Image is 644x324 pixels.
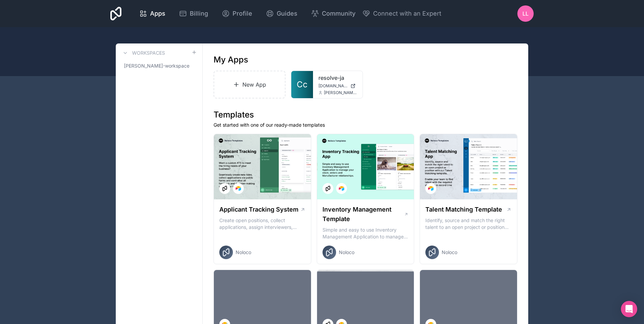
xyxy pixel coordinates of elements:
[318,74,357,82] a: resolve-ja
[621,301,637,317] div: Open Intercom Messenger
[132,50,165,56] h3: Workspaces
[373,9,441,18] span: Connect with an Expert
[277,9,297,18] span: Guides
[214,71,286,98] a: New App
[236,186,241,191] img: Airtable Logo
[323,227,409,240] p: Simple and easy to use Inventory Management Application to manage your stock, orders and Manufact...
[318,83,357,89] a: [DOMAIN_NAME]
[214,109,517,120] h1: Templates
[522,10,529,18] span: LL
[134,6,171,21] a: Apps
[339,249,354,256] span: Noloco
[233,9,252,18] span: Profile
[306,6,361,21] a: Community
[442,249,457,256] span: Noloco
[219,217,306,231] p: Create open positions, collect applications, assign interviewers, centralise candidate feedback a...
[362,9,441,18] button: Connect with an Expert
[428,186,434,191] img: Airtable Logo
[214,54,248,65] h1: My Apps
[339,186,344,191] img: Airtable Logo
[124,62,189,69] span: [PERSON_NAME]-workspace
[291,71,313,98] a: Cc
[236,249,251,256] span: Noloco
[323,205,404,224] h1: Inventory Management Template
[121,49,165,57] a: Workspaces
[260,6,303,21] a: Guides
[190,9,208,18] span: Billing
[219,205,298,214] h1: Applicant Tracking System
[425,217,512,231] p: Identify, source and match the right talent to an open project or position with our Talent Matchi...
[322,9,355,18] span: Community
[297,79,308,90] span: Cc
[324,90,357,95] span: [PERSON_NAME][EMAIL_ADDRESS][PERSON_NAME][DOMAIN_NAME]
[214,122,517,128] p: Get started with one of our ready-made templates
[216,6,258,21] a: Profile
[425,205,502,214] h1: Talent Matching Template
[150,9,165,18] span: Apps
[318,83,348,89] span: [DOMAIN_NAME]
[121,60,197,72] a: [PERSON_NAME]-workspace
[173,6,214,21] a: Billing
